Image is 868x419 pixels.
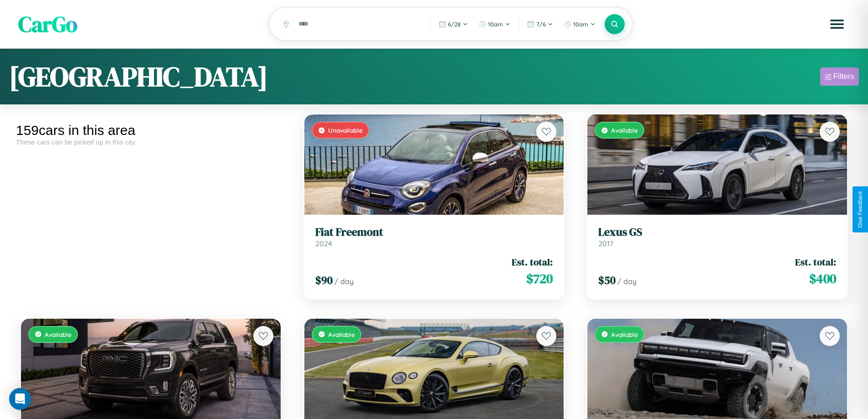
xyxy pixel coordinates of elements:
span: $ 400 [809,269,836,288]
span: 10am [488,21,503,28]
span: 2024 [315,239,332,248]
span: Unavailable [328,126,363,134]
span: CarGo [18,9,77,39]
h3: Lexus GS [598,226,836,239]
button: 6/28 [434,17,473,31]
span: $ 50 [598,273,616,288]
span: Available [328,331,355,338]
div: These cars can be picked up in this city. [16,138,286,146]
button: Open menu [824,11,850,37]
span: / day [334,277,354,286]
span: / day [617,277,637,286]
span: Available [45,331,72,338]
span: 2017 [598,239,613,248]
span: Est. total: [512,255,553,269]
span: 7 / 6 [536,21,546,28]
span: 6 / 28 [448,21,461,28]
span: 10am [573,21,588,28]
button: 10am [474,17,515,31]
span: Available [611,126,638,134]
div: 159 cars in this area [16,123,286,138]
button: 10am [560,17,600,31]
a: Fiat Freemont2024 [315,226,553,248]
a: Lexus GS2017 [598,226,836,248]
div: Filters [833,72,854,81]
span: Est. total: [795,255,836,269]
button: 7/6 [523,17,558,31]
span: $ 90 [315,273,333,288]
button: Filters [820,67,859,86]
div: Give Feedback [857,191,863,228]
h1: [GEOGRAPHIC_DATA] [9,58,268,95]
span: $ 720 [526,269,553,288]
h3: Fiat Freemont [315,226,553,239]
span: Available [611,331,638,338]
div: Open Intercom Messenger [9,388,31,410]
